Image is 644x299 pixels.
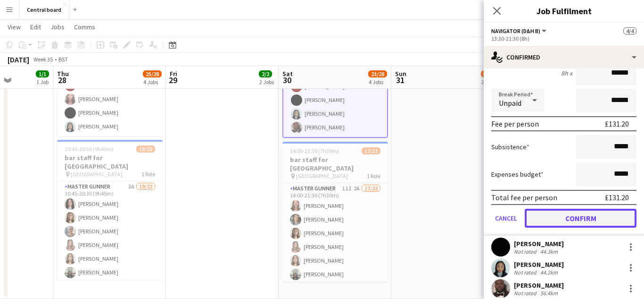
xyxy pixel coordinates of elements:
span: Comms [74,23,95,31]
span: Jobs [50,23,65,31]
span: 25/28 [143,70,162,77]
span: 1 Role [141,171,155,178]
button: Cancel [491,209,521,228]
span: 13/15 [481,70,500,77]
app-card-role: Navigator (D&H B)4/410:15-20:30 (10h15m)[PERSON_NAME][PERSON_NAME][PERSON_NAME][PERSON_NAME] [57,63,163,136]
span: 14:00-21:30 (7h30m) [290,147,339,154]
h3: bar staff for [GEOGRAPHIC_DATA] [282,155,388,172]
span: 23/28 [368,70,387,77]
div: Fee per person [491,119,539,128]
div: 4 Jobs [143,78,161,85]
span: Fri [170,69,177,78]
div: 1 Job [36,78,49,85]
span: 29 [168,75,177,85]
a: View [4,21,25,33]
div: 2 Jobs [259,78,274,85]
span: 1 Role [367,172,380,179]
div: £131.20 [605,119,629,128]
a: Comms [70,21,99,33]
div: Not rated [514,290,538,297]
span: Unpaid [499,98,521,108]
div: BST [58,56,68,63]
span: Week 35 [31,56,55,63]
span: 31 [394,75,406,85]
span: 17/22 [362,147,380,154]
div: 8h x [561,69,572,77]
label: Expenses budget [491,170,544,179]
span: 2/2 [259,70,272,77]
div: [PERSON_NAME] [514,260,564,269]
span: Navigator (D&H B) [491,27,540,34]
div: 44.3km [538,248,560,255]
div: £131.20 [605,193,629,202]
app-job-card: 10:45-20:30 (9h45m)19/22bar staff for [GEOGRAPHIC_DATA] [GEOGRAPHIC_DATA]1 RoleMaster Gunner3A19/... [57,140,163,280]
div: 4 Jobs [369,78,387,85]
a: Jobs [47,21,68,33]
span: 19/22 [136,145,155,153]
span: 1/1 [36,70,49,77]
div: Total fee per person [491,193,557,202]
span: 28 [56,75,69,85]
span: [GEOGRAPHIC_DATA] [296,172,348,179]
span: Thu [57,69,69,78]
app-job-card: 14:00-21:30 (7h30m)17/22bar staff for [GEOGRAPHIC_DATA] [GEOGRAPHIC_DATA]1 RoleMaster Gunner11I2A... [282,142,388,282]
div: Not rated [514,248,538,255]
span: Sat [282,69,293,78]
span: Sun [395,69,406,78]
span: View [8,23,21,31]
a: Edit [26,21,45,33]
div: [DATE] [8,55,29,64]
app-card-role: Navigator (D&H B)4/413:30-21:30 (8h)[PERSON_NAME][PERSON_NAME][PERSON_NAME][PERSON_NAME] [282,63,388,138]
span: 30 [281,75,293,85]
div: Confirmed [484,46,644,68]
div: Not rated [514,269,538,276]
button: Navigator (D&H B) [491,27,548,34]
div: [PERSON_NAME] [514,239,564,248]
span: 10:45-20:30 (9h45m) [65,145,114,153]
div: 2 Jobs [481,78,499,85]
label: Subsistence [491,143,529,151]
div: 13:30-21:30 (8h) [491,35,636,42]
span: [GEOGRAPHIC_DATA] [71,171,123,178]
span: 4/4 [623,27,636,34]
button: Central board [19,0,69,19]
button: Confirm [525,209,636,228]
h3: Job Fulfilment [484,5,644,17]
div: 56.4km [538,290,560,297]
h3: bar staff for [GEOGRAPHIC_DATA] [57,154,163,171]
div: [PERSON_NAME] [514,281,564,290]
div: 44.2km [538,269,560,276]
span: Edit [30,23,41,31]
